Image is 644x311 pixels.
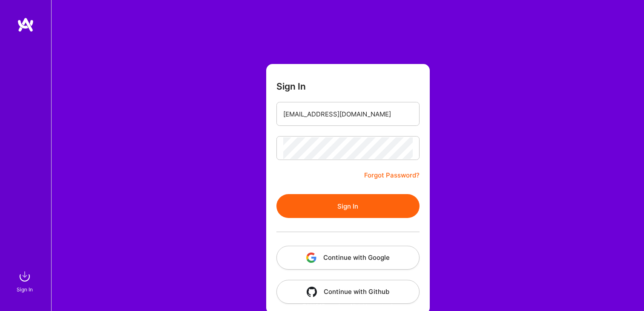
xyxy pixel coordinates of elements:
[17,285,33,294] div: Sign In
[276,280,420,304] button: Continue with Github
[306,253,316,263] img: icon
[16,268,33,285] img: sign in
[276,194,420,218] button: Sign In
[283,103,413,125] input: Email...
[17,17,34,32] img: logo
[18,268,33,294] a: sign inSign In
[364,170,420,180] a: Forgot Password?
[276,246,420,270] button: Continue with Google
[276,81,306,92] h3: Sign In
[307,287,317,297] img: icon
